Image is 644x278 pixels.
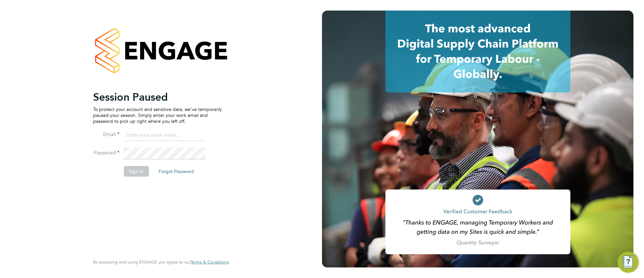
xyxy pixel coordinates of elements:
[191,260,229,265] a: Terms & Conditions
[153,166,199,177] button: Forgot Password
[93,106,222,124] p: To protect your account and sensitive data, we've temporarily paused your session. Simply enter y...
[93,150,120,156] label: Password
[191,259,229,265] span: Terms & Conditions
[124,166,149,177] button: Sign In
[124,129,205,141] input: Enter your work email...
[618,252,639,273] button: Engage Resource Center
[93,259,229,265] span: By accessing and using ENGAGE you agree to our
[93,90,222,104] h2: Session Paused
[93,131,120,138] label: Email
